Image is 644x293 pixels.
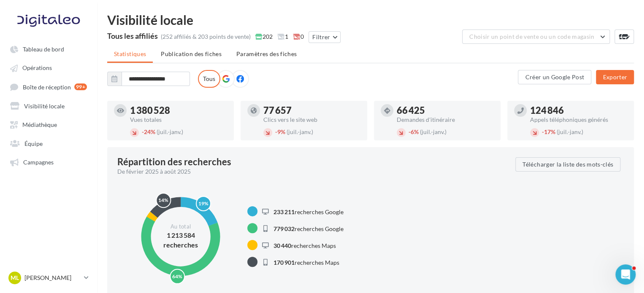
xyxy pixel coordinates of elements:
[277,32,288,41] span: 1
[263,117,360,123] div: Clics vers le site web
[161,50,222,57] span: Publication des fiches
[275,128,277,135] span: -
[11,274,19,282] span: ML
[5,41,92,56] a: Tableau de bord
[198,70,220,88] label: Tous
[273,225,295,232] span: 779 032
[142,128,144,135] span: -
[130,106,227,115] div: 1 380 528
[5,154,92,169] a: Campagnes
[22,65,52,72] span: Opérations
[293,32,304,41] span: 0
[273,208,344,215] span: recherches Google
[462,30,610,44] button: Choisir un point de vente ou un code magasin
[420,128,446,135] span: (juil.-janv.)
[263,106,360,115] div: 77 657
[530,117,627,123] div: Appels téléphoniques générés
[130,117,227,123] div: Vues totales
[117,167,509,176] div: De février 2025 à août 2025
[615,264,636,285] iframe: Intercom live chat
[157,128,183,135] span: (juil.-janv.)
[117,157,231,167] div: Répartition des recherches
[273,208,295,215] span: 233 211
[24,102,65,109] span: Visibilité locale
[5,98,92,113] a: Visibilité locale
[273,242,291,249] span: 30 440
[7,270,90,286] a: ML [PERSON_NAME]
[275,128,285,135] span: 9%
[5,60,92,75] a: Opérations
[273,258,295,266] span: 170 901
[22,121,57,128] span: Médiathèque
[409,128,419,135] span: 6%
[542,128,555,135] span: 17%
[409,128,411,135] span: -
[255,32,273,41] span: 202
[5,116,92,132] a: Médiathèque
[107,32,158,40] div: Tous les affiliés
[74,83,87,90] div: 99+
[23,159,54,166] span: Campagnes
[107,13,634,26] div: Visibilité locale
[287,128,313,135] span: (juil.-janv.)
[273,225,344,232] span: recherches Google
[530,106,627,115] div: 124 846
[161,32,251,41] div: (252 affiliés & 203 points de vente)
[5,79,92,94] a: Boîte de réception 99+
[557,128,583,135] span: (juil.-janv.)
[23,46,64,53] span: Tableau de bord
[273,242,336,249] span: recherches Maps
[308,31,341,43] button: Filtrer
[397,117,494,123] div: Demandes d'itinéraire
[24,140,43,147] span: Équipe
[23,83,71,90] span: Boîte de réception
[397,106,494,115] div: 66 425
[236,50,297,57] span: Paramètres des fiches
[518,70,591,84] button: Créer un Google Post
[5,135,92,151] a: Équipe
[596,70,634,84] button: Exporter
[273,258,339,266] span: recherches Maps
[142,128,155,135] span: 24%
[515,157,620,172] button: Télécharger la liste des mots-clés
[469,33,594,40] span: Choisir un point de vente ou un code magasin
[24,274,81,282] p: [PERSON_NAME]
[542,128,544,135] span: -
